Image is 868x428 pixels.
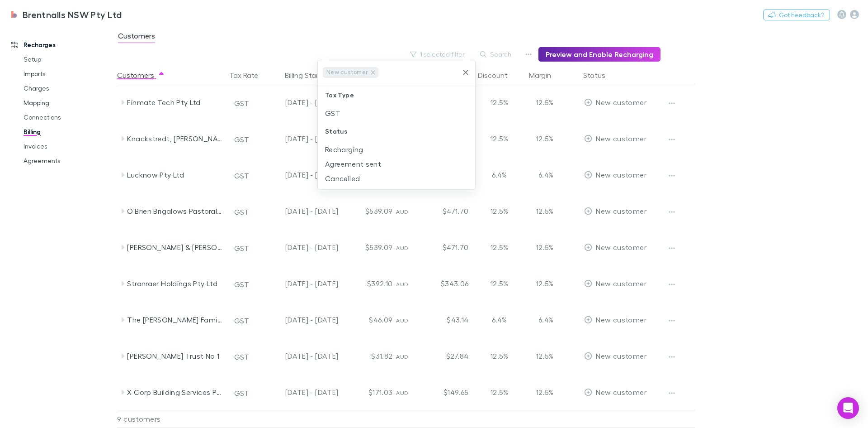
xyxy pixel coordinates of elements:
[318,106,475,120] li: GST
[318,84,475,106] div: Tax Type
[837,397,859,419] div: Open Intercom Messenger
[323,67,378,78] div: New customer
[318,142,475,157] li: Recharging
[318,120,475,142] div: Status
[323,67,371,77] span: New customer
[459,66,472,79] button: Clear
[318,171,475,186] li: Cancelled
[318,157,475,171] li: Agreement sent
